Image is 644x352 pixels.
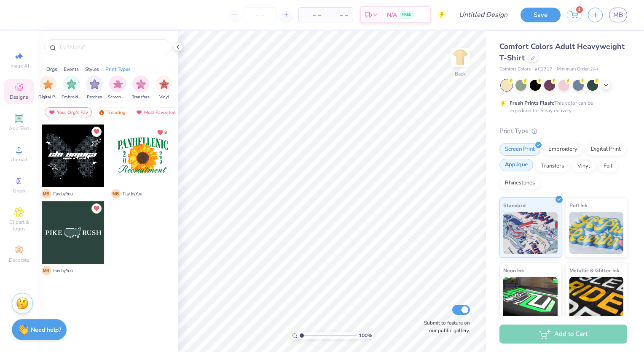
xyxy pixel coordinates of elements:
span: Embroidery [62,94,81,100]
div: Back [455,70,466,78]
span: 1 [576,6,583,13]
span: – – [331,11,348,19]
div: Print Type [499,126,627,136]
div: Digital Print [585,143,626,156]
input: Untitled Design [452,6,514,23]
span: Fav by You [123,191,142,197]
span: Upload [11,156,27,163]
span: Standard [503,201,526,210]
img: Back [452,49,469,66]
span: Transfers [132,94,150,100]
span: Fav by You [54,268,73,274]
span: Puff Ink [569,201,587,210]
img: Neon Ink [503,277,558,319]
img: Patches Image [90,79,99,89]
img: Transfers Image [136,79,146,89]
span: Decorate [9,257,29,263]
input: – – [244,7,276,22]
span: Vinyl [159,94,169,100]
span: # C1717 [535,66,553,73]
span: Image AI [9,62,29,69]
div: Transfers [536,160,569,173]
span: MB [613,10,623,20]
div: filter for Screen Print [108,76,127,100]
span: M B [111,189,121,198]
span: FREE [402,12,411,18]
label: Submit to feature on our public gallery. [419,319,470,334]
span: Patches [87,94,102,100]
span: Comfort Colors Adult Heavyweight T-Shirt [499,41,625,63]
span: Comfort Colors [499,66,531,73]
button: filter button [38,76,58,100]
img: Puff Ink [569,212,624,254]
div: filter for Patches [86,76,103,100]
span: Screen Print [108,94,127,100]
span: Greek [13,187,26,194]
div: Rhinestones [499,177,540,190]
span: M B [42,266,51,275]
div: Print Types [105,65,131,73]
div: Trending [94,107,129,117]
img: Vinyl Image [159,79,169,89]
div: Embroidery [543,143,583,156]
div: Foil [598,160,618,173]
button: filter button [62,76,81,100]
button: filter button [108,76,127,100]
div: filter for Embroidery [62,76,81,100]
img: most_fav.gif [136,109,142,115]
span: Clipart & logos [4,219,34,232]
button: filter button [86,76,103,100]
div: filter for Vinyl [156,76,172,100]
img: Digital Print Image [43,79,53,89]
div: Applique [499,159,533,171]
span: N/A [387,11,397,19]
a: MB [609,8,627,22]
img: trending.gif [98,109,105,115]
div: filter for Digital Print [38,76,58,100]
strong: Need help? [31,326,61,334]
div: Screen Print [499,143,540,156]
div: Events [64,65,79,73]
button: Unlike [91,127,102,137]
span: Digital Print [38,94,58,100]
div: Most Favorited [132,107,180,117]
span: Minimum Order: 24 + [557,66,599,73]
span: 100 % [359,332,372,339]
img: Standard [503,212,558,254]
img: Embroidery Image [67,79,76,89]
div: Vinyl [572,160,596,173]
strong: Fresh Prints Flash: [510,100,554,106]
span: M B [42,189,51,198]
input: Try "Alpha" [58,43,166,51]
img: most_fav.gif [48,109,55,115]
span: Metallic & Glitter Ink [569,266,619,275]
div: filter for Transfers [132,76,150,100]
div: Orgs [46,65,57,73]
span: 8 [164,130,167,135]
div: Your Org's Fav [45,107,92,117]
button: Save [521,8,561,22]
img: Metallic & Glitter Ink [569,277,624,319]
button: Unlike [91,203,102,214]
div: This color can be expedited for 5 day delivery. [510,99,613,114]
span: Neon Ink [503,266,524,275]
button: filter button [156,76,172,100]
button: filter button [132,76,150,100]
img: Screen Print Image [113,79,123,89]
span: Fav by You [54,191,73,197]
span: Add Text [9,125,29,132]
span: Designs [10,94,28,100]
span: – – [304,11,321,19]
button: Unlike [153,127,171,138]
div: Styles [85,65,99,73]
